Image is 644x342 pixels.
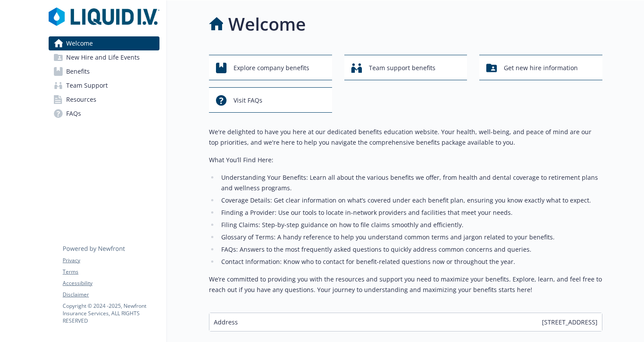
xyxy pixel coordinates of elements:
p: We’re committed to providing you with the resources and support you need to maximize your benefit... [209,274,602,295]
button: Explore company benefits [209,55,332,80]
p: We're delighted to have you here at our dedicated benefits education website. Your health, well-b... [209,127,602,148]
a: Accessibility [63,279,159,287]
span: Welcome [66,36,93,50]
li: FAQs: Answers to the most frequently asked questions to quickly address common concerns and queries. [219,244,602,255]
li: Coverage Details: Get clear information on what’s covered under each benefit plan, ensuring you k... [219,195,602,206]
a: Team Support [49,78,159,93]
a: Benefits [49,64,159,78]
a: Terms [63,268,159,276]
a: Privacy [63,256,159,264]
button: Team support benefits [344,55,467,80]
span: Visit FAQs [234,92,262,109]
a: Resources [49,93,159,107]
button: Get new hire information [479,55,602,80]
li: Glossary of Terms: A handy reference to help you understand common terms and jargon related to yo... [219,232,602,242]
span: Get new hire information [504,60,578,76]
a: Welcome [49,36,159,50]
span: Benefits [66,64,90,78]
span: Explore company benefits [234,60,309,76]
span: Address [214,317,238,327]
li: Understanding Your Benefits: Learn all about the various benefits we offer, from health and denta... [219,172,602,193]
span: [STREET_ADDRESS] [542,317,598,327]
span: FAQs [66,107,81,121]
a: New Hire and Life Events [49,50,159,64]
span: Team support benefits [369,60,435,76]
li: Finding a Provider: Use our tools to locate in-network providers and facilities that meet your ne... [219,207,602,218]
p: Copyright © 2024 - 2025 , Newfront Insurance Services, ALL RIGHTS RESERVED [63,302,159,324]
h1: Welcome [228,11,306,37]
span: Team Support [66,78,108,93]
span: New Hire and Life Events [66,50,140,64]
span: Resources [66,93,96,107]
li: Filing Claims: Step-by-step guidance on how to file claims smoothly and efficiently. [219,220,602,230]
a: FAQs [49,107,159,121]
p: What You’ll Find Here: [209,155,602,165]
li: Contact Information: Know who to contact for benefit-related questions now or throughout the year. [219,256,602,267]
a: Disclaimer [63,291,159,299]
button: Visit FAQs [209,87,332,113]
